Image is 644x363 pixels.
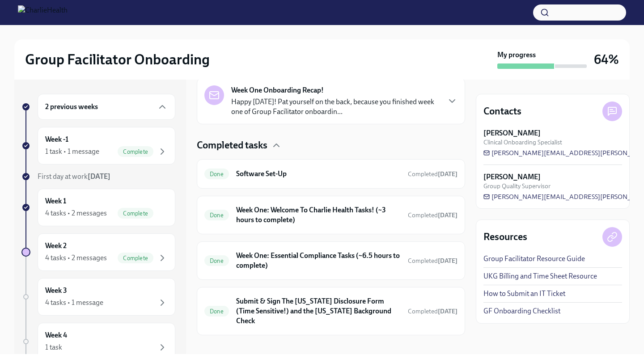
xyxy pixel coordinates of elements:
div: 4 tasks • 1 message [45,298,103,308]
strong: [DATE] [438,170,458,178]
strong: [DATE] [438,211,458,219]
strong: My progress [497,50,536,60]
h3: 64% [594,51,619,68]
span: Completed [408,308,458,315]
span: Completed [408,257,458,265]
a: How to Submit an IT Ticket [483,289,565,299]
span: Completed [408,170,458,178]
strong: [DATE] [88,172,110,181]
div: Completed tasks [197,139,465,152]
a: DoneSoftware Set-UpCompleted[DATE] [204,167,458,181]
a: DoneSubmit & Sign The [US_STATE] Disclosure Form (Time Sensitive!) and the [US_STATE] Background ... [204,295,458,328]
div: 4 tasks • 2 messages [45,253,107,263]
div: 1 task • 1 message [45,147,99,156]
span: Clinical Onboarding Specialist [483,138,562,147]
span: Done [204,257,229,264]
h6: Week One: Welcome To Charlie Health Tasks! (~3 hours to complete) [236,205,401,225]
strong: [PERSON_NAME] [483,128,541,138]
span: August 12th, 2025 12:15 [408,170,458,178]
span: August 12th, 2025 13:57 [408,211,458,219]
a: Week 41 task [21,323,175,360]
a: UKG Billing and Time Sheet Resource [483,271,597,281]
a: DoneWeek One: Welcome To Charlie Health Tasks! (~3 hours to complete)Completed[DATE] [204,203,458,227]
a: Group Facilitator Resource Guide [483,254,585,264]
span: August 15th, 2025 10:37 [408,307,458,316]
a: First day at work[DATE] [21,172,175,181]
span: Done [204,308,229,315]
h4: Contacts [483,105,521,118]
img: CharlieHealth [18,5,68,20]
strong: [PERSON_NAME] [483,172,541,182]
span: Done [204,212,229,219]
strong: Week One Onboarding Recap! [231,85,324,95]
a: Week 14 tasks • 2 messagesComplete [21,189,175,226]
span: Complete [118,148,153,155]
div: 1 task [45,342,62,352]
a: GF Onboarding Checklist [483,306,560,316]
h6: Submit & Sign The [US_STATE] Disclosure Form (Time Sensitive!) and the [US_STATE] Background Check [236,296,401,326]
p: Happy [DATE]! Pat yourself on the back, because you finished week one of Group Facilitator onboar... [231,97,440,117]
h6: Week 4 [45,330,67,340]
h6: Week 2 [45,241,67,251]
span: Complete [118,255,153,262]
h2: Group Facilitator Onboarding [25,51,210,68]
h4: Completed tasks [197,139,267,152]
span: Complete [118,210,153,217]
h6: Week One: Essential Compliance Tasks (~6.5 hours to complete) [236,251,401,270]
a: Week 34 tasks • 1 message [21,278,175,316]
a: DoneWeek One: Essential Compliance Tasks (~6.5 hours to complete)Completed[DATE] [204,249,458,272]
h6: Week -1 [45,135,68,144]
span: August 13th, 2025 18:32 [408,257,458,265]
h6: Software Set-Up [236,169,401,179]
span: First day at work [38,172,110,181]
span: Completed [408,211,458,219]
span: Done [204,171,229,177]
h4: Resources [483,230,527,244]
h6: 2 previous weeks [45,102,98,112]
div: 4 tasks • 2 messages [45,208,107,218]
div: 2 previous weeks [38,94,175,120]
span: Group Quality Supervisor [483,182,551,190]
strong: [DATE] [438,308,458,315]
a: Week -11 task • 1 messageComplete [21,127,175,165]
a: Week 24 tasks • 2 messagesComplete [21,233,175,271]
h6: Week 1 [45,196,66,206]
strong: [DATE] [438,257,458,265]
h6: Week 3 [45,286,67,295]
